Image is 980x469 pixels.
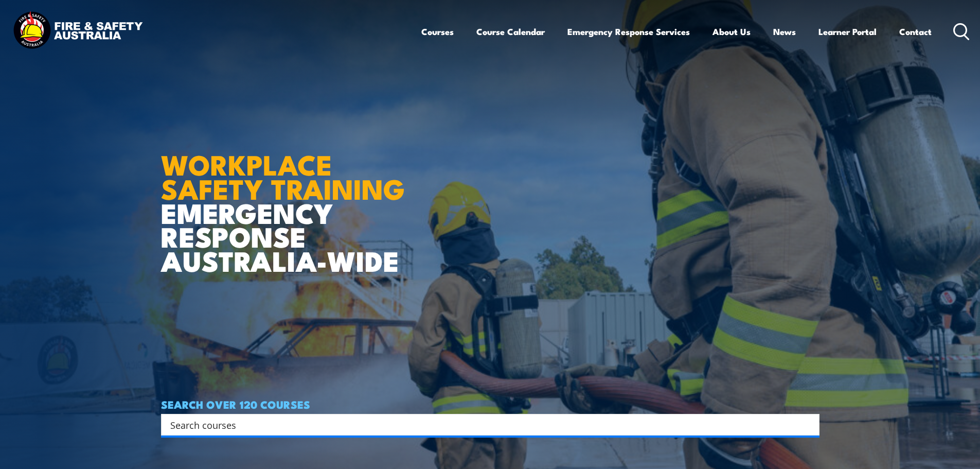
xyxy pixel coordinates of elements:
[421,18,454,45] a: Courses
[161,142,405,209] strong: WORKPLACE SAFETY TRAINING
[170,417,797,432] input: Search input
[712,18,751,45] a: About Us
[567,18,690,45] a: Emergency Response Services
[899,18,932,45] a: Contact
[172,418,799,432] form: Search form
[476,18,545,45] a: Course Calendar
[818,18,877,45] a: Learner Portal
[773,18,796,45] a: News
[801,418,816,432] button: Search magnifier button
[161,398,819,410] h4: SEARCH OVER 120 COURSES
[161,126,413,272] h1: EMERGENCY RESPONSE AUSTRALIA-WIDE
